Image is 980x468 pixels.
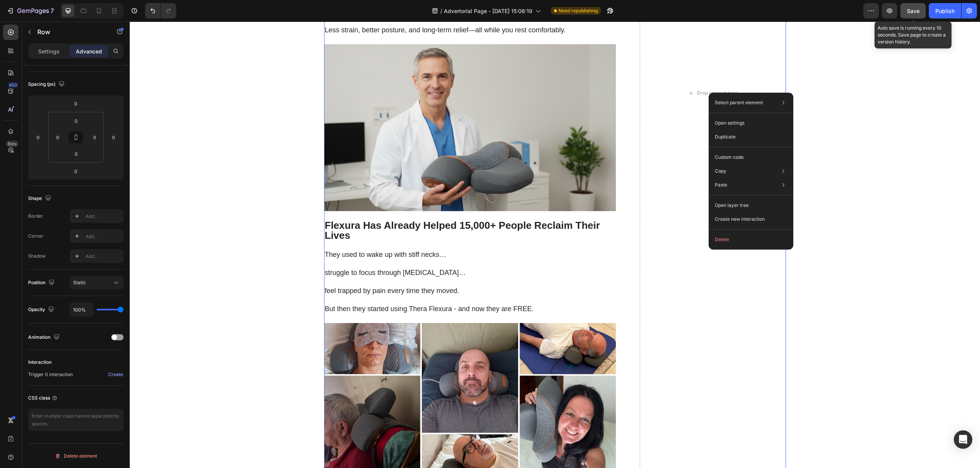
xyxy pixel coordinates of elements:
p: Create new interaction [715,215,765,223]
div: Corner [28,233,43,240]
input: 0 [108,132,119,143]
p: Open layer tree [715,202,749,209]
button: Delete [712,233,790,246]
p: But then they started using Thera Flexura - and now they are FREE. [195,283,486,292]
span: Save [907,8,920,14]
div: Drop element here [567,68,608,75]
div: Open Intercom Messenger [954,430,972,449]
div: CSS class [28,395,58,401]
input: 0 [68,98,84,109]
p: Open settings [715,120,744,127]
div: Animation [28,332,61,343]
span: Static [73,280,86,285]
div: Shape [28,193,53,204]
div: Publish [935,7,955,15]
input: 0px [69,148,84,160]
span: Advertorial Page - [DATE] 15:06:19 [444,7,532,15]
button: Static [70,276,124,290]
p: Copy [715,168,726,175]
input: 0px [89,132,100,143]
p: Settings [38,47,60,55]
p: feel trapped by pain every time they moved. [195,265,486,274]
div: 450 [7,82,18,88]
button: 7 [3,3,57,18]
span: Need republishing [559,7,598,14]
p: Advanced [76,47,102,55]
div: Border [28,213,43,220]
iframe: Design area [130,22,980,468]
p: Custom code [715,154,744,161]
button: Publish [929,3,961,18]
div: Position [28,278,56,288]
div: Add... [85,253,122,260]
span: Trigger 0 interaction [28,371,73,378]
div: Create [108,371,123,378]
div: Shadow [28,253,46,260]
strong: Flexura Has Already Helped 15,000+ People Reclaim Their Lives [195,198,470,220]
div: Undo/Redo [145,3,176,18]
img: gempages_580145527455220724-9bf91004-a7b6-4f06-94d3-b41007945835.png [194,23,487,190]
p: struggle to focus through [MEDICAL_DATA]… [195,247,486,256]
input: 0px [52,132,64,143]
div: Add... [85,233,122,240]
div: Spacing (px) [28,79,66,90]
p: 7 [50,6,54,15]
input: Auto [70,303,93,316]
p: Paste [715,182,727,188]
div: Interaction [28,359,52,366]
p: Duplicate [715,133,736,140]
input: 0px [69,115,84,127]
input: 0 [68,165,84,177]
div: Beta [6,141,18,147]
input: 0 [32,132,44,143]
div: Add... [85,213,122,220]
button: Save [900,3,926,18]
button: Create [108,370,124,379]
button: Delete element [28,450,124,462]
img: gempages_540606567129547647-a67fdfcf-6ae0-49a3-a24a-8bf6f220d635.jpg [194,301,487,466]
p: Row [37,27,103,37]
div: Opacity [28,305,56,315]
p: They used to wake up with stiff necks… [195,229,486,238]
div: Delete element [55,451,97,461]
p: Select parent element [715,99,763,106]
span: / [440,7,442,15]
